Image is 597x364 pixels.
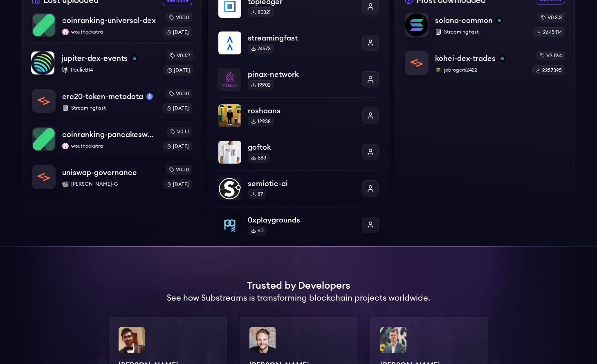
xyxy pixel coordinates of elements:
a: roshaansroshaans12938 [218,97,379,134]
a: solana-commonsolana-commonsolanaStreamingFastv0.3.32645414 [405,13,565,44]
img: coinranking-universal-dex [32,13,55,36]
img: goftok [218,141,241,164]
a: pinax-networkpinax-network19902 [218,61,379,97]
img: kohei-dex-trades [405,52,428,74]
div: 60 [248,226,267,236]
p: roshaans [248,105,356,117]
p: coinranking-pancakeswap-v3-forks [62,129,157,140]
div: 2257395 [532,65,565,75]
a: 0xplaygrounds0xplaygrounds60 [218,207,379,236]
img: solana [496,17,503,24]
div: [DATE] [164,65,193,75]
img: jobrogers2422 [435,67,442,73]
a: erc20-token-metadataerc20-token-metadatamainnetStreamingFastv0.1.0[DATE] [32,82,192,120]
img: Aaditya-G [62,181,69,187]
p: uniswap-governance [62,167,137,178]
img: streamingfast [218,31,241,54]
img: pinax-network [218,68,241,91]
div: v0.1.1 [167,127,192,137]
img: PaulieB14 [61,67,68,73]
div: v0.1.0 [166,89,192,99]
div: 19902 [248,80,274,90]
img: solana [499,55,505,62]
div: v0.3.3 [538,13,565,22]
img: uniswap-governance [32,166,55,189]
p: semiotic-ai [248,178,356,189]
p: solana-common [435,15,493,26]
div: [DATE] [163,180,192,189]
div: 12938 [248,117,274,126]
div: 74673 [248,44,274,54]
h2: See how Substreams is transforming blockchain projects worldwide. [167,292,430,304]
div: v0.1.2 [167,51,193,61]
div: 80321 [248,7,274,17]
a: semiotic-aisemiotic-ai87 [218,170,379,207]
p: coinranking-universal-dex [62,15,156,26]
a: coinranking-universal-dexcoinranking-universal-dexwouthoekstrawouthoekstrav0.1.0[DATE] [32,13,192,44]
p: kohei-dex-trades [435,53,496,64]
div: [DATE] [163,27,192,37]
img: 0xplaygrounds [218,213,241,236]
a: streamingfaststreamingfast74673 [218,25,379,61]
div: v2.19.4 [536,51,565,61]
a: uniswap-governanceuniswap-governanceAaditya-G[PERSON_NAME]-Gv0.1.0[DATE] [32,158,192,189]
p: jobrogers2422 [435,67,526,73]
p: StreamingFast [62,105,157,111]
a: jupiter-dex-eventsjupiter-dex-eventssolanaPaulieB14PaulieB14v0.1.2[DATE] [31,43,193,82]
p: goftok [248,142,356,153]
a: goftokgoftok583 [218,134,379,170]
div: v0.1.0 [166,165,192,175]
a: coinranking-pancakeswap-v3-forkscoinranking-pancakeswap-v3-forkswouthoekstrawouthoekstrav0.1.1[DATE] [32,120,192,158]
h1: Trusted by Developers [247,279,350,292]
p: wouthoekstra [62,143,157,149]
p: 0xplaygrounds [248,214,356,226]
p: streamingfast [248,32,356,44]
p: [PERSON_NAME]-G [62,181,157,187]
img: coinranking-pancakeswap-v3-forks [32,128,55,151]
p: pinax-network [248,69,356,80]
img: wouthoekstra [62,29,69,35]
p: wouthoekstra [62,29,157,35]
img: solana [131,55,138,62]
div: 583 [248,153,269,163]
img: jupiter-dex-events [31,52,54,75]
a: kohei-dex-tradeskohei-dex-tradessolanajobrogers2422jobrogers2422v2.19.42257395 [405,44,565,75]
div: 87 [248,189,266,199]
p: jupiter-dex-events [61,53,128,64]
div: 2645414 [533,27,565,37]
p: PaulieB14 [61,67,157,73]
div: [DATE] [163,103,192,113]
img: mainnet [146,93,153,100]
img: solana-common [405,13,428,36]
img: roshaans [218,104,241,127]
p: StreamingFast [435,29,527,35]
div: v0.1.0 [166,13,192,22]
img: erc20-token-metadata [32,90,55,112]
img: wouthoekstra [62,143,69,149]
div: [DATE] [163,142,192,151]
p: erc20-token-metadata [62,91,143,102]
img: semiotic-ai [218,177,241,200]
